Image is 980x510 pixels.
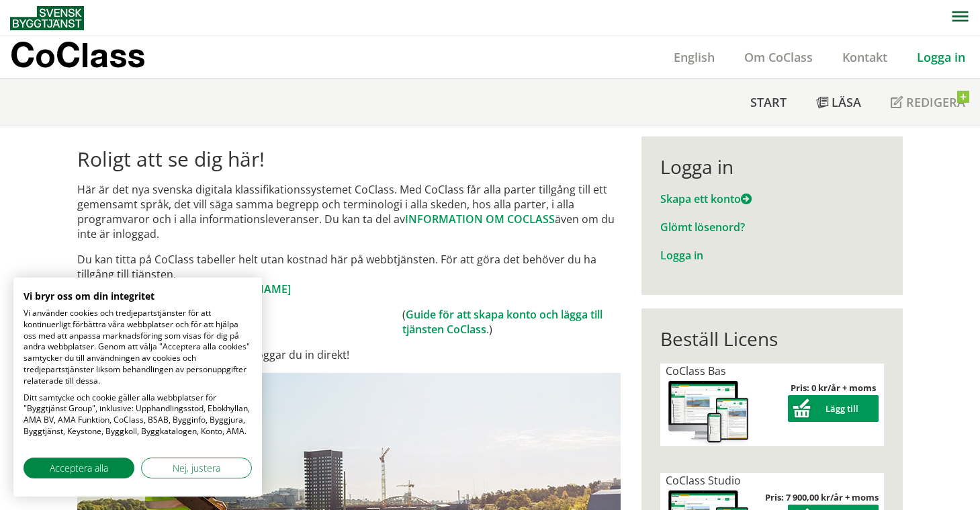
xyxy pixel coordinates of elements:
[666,364,726,378] span: CoClass Bas
[402,307,603,337] a: Guide för att skapa konto och lägga till tjänsten CoClass
[660,155,884,178] div: Logga in
[405,212,555,226] a: INFORMATION OM COCLASS
[902,49,980,65] a: Logga in
[24,458,134,478] button: Acceptera alla cookies
[666,378,752,446] img: coclass-license.jpg
[141,458,252,478] button: Justera cookie preferenser
[788,402,879,415] a: Lägg till
[828,49,902,65] a: Kontakt
[791,382,876,394] strong: Pris: 0 kr/år + moms
[660,192,752,206] a: Skapa ett konto
[10,47,145,62] p: CoClass
[77,347,621,362] p: Om du redan har tjänsten CoClass loggar du in direkt!
[832,94,861,110] span: Läsa
[666,473,741,488] span: CoClass Studio
[660,248,703,263] a: Logga in
[10,36,174,78] a: CoClass
[77,252,621,296] p: Du kan titta på CoClass tabeller helt utan kostnad här på webbtjänsten. För att göra det behöver ...
[402,307,621,337] td: ( .)
[660,220,745,235] a: Glömt lösenord?
[77,182,621,241] p: Här är det nya svenska digitala klassifikationssystemet CoClass. Med CoClass får alla parter till...
[10,6,84,30] img: Svensk Byggtjänst
[801,79,876,126] a: Läsa
[77,147,621,171] h1: Roligt att se dig här!
[660,327,884,350] div: Beställ Licens
[729,49,828,65] a: Om CoClass
[765,491,879,503] strong: Pris: 7 900,00 kr/år + moms
[24,308,252,387] p: Vi använder cookies och tredjepartstjänster för att kontinuerligt förbättra våra webbplatser och ...
[788,395,879,422] button: Lägg till
[24,290,252,302] h2: Vi bryr oss om din integritet
[173,461,220,475] span: Nej, justera
[24,392,252,437] p: Ditt samtycke och cookie gäller alla webbplatser för "Byggtjänst Group", inklusive: Upphandlingss...
[659,49,729,65] a: English
[736,79,801,126] a: Start
[750,94,787,110] span: Start
[50,461,108,475] span: Acceptera alla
